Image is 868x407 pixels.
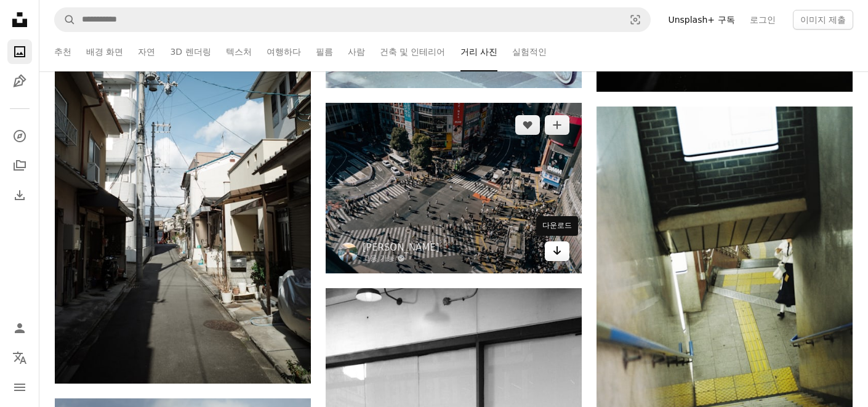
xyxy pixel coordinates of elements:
a: 사진 [7,39,32,64]
button: 좋아요 [515,115,540,135]
a: 텍스처 [226,32,252,71]
a: 여행하다 [267,32,301,71]
a: 사람 [348,32,365,71]
button: 시각적 검색 [621,8,650,31]
a: 다운로드 [545,241,569,261]
a: 다운로드 내역 [7,183,32,208]
a: 컬렉션 [7,153,32,178]
div: 다운로드 [536,216,578,236]
a: 로그인 / 가입 [7,316,32,341]
button: 메뉴 [7,375,32,400]
a: [PERSON_NAME] [363,241,440,254]
a: 실험적인 [512,32,547,71]
a: 좁은 길은 동네로 이어집니다. [55,185,311,196]
a: 추천 [54,32,71,71]
a: 자연 [138,32,155,71]
a: 건축 및 인테리어 [380,32,446,71]
a: 홈 — Unsplash [7,7,32,34]
a: 3D 렌더링 [170,32,211,71]
a: 필름 [316,32,333,71]
a: 메이드 복장을 한 사람이 지하철 계단을 내려갑니다. [597,287,853,298]
button: Unsplash 검색 [55,8,76,31]
button: 컬렉션에 추가 [545,115,569,135]
a: 일러스트 [7,69,32,94]
button: 이미지 제출 [793,10,853,30]
a: 배경 화면 [86,32,123,71]
img: 바쁜 시부야 횡단, 도쿄, 일본. [326,103,582,273]
a: 고용 가능 [363,254,440,264]
a: Unsplash+ 구독 [661,10,742,30]
a: 바쁜 시부야 횡단, 도쿄, 일본. [326,182,582,193]
img: Peter Thomas의 프로필로 이동 [338,243,358,262]
a: 로그인 [742,10,783,30]
button: 언어 [7,345,32,370]
a: 탐색 [7,124,32,148]
form: 사이트 전체에서 이미지 찾기 [54,7,651,32]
